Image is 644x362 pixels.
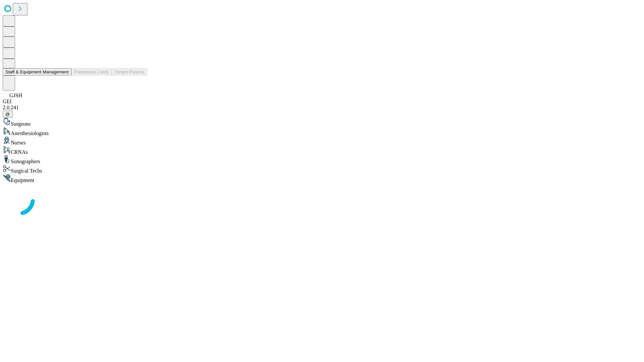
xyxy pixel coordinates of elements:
[112,68,147,75] button: Tenant Params
[3,111,13,118] button: @
[3,165,641,174] div: Surgical Techs
[3,105,641,111] div: 2.0.241
[3,118,641,127] div: Surgeons
[71,68,112,75] button: Preference Cards
[3,155,641,165] div: Sonographers
[3,68,71,75] button: Staff & Equipment Management
[3,99,641,105] div: GEI
[9,93,22,98] span: GJSH
[5,112,10,117] span: @
[3,174,641,183] div: Equipment
[3,127,641,136] div: Anesthesiologists
[3,146,641,155] div: CRNAs
[3,136,641,146] div: Nurses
